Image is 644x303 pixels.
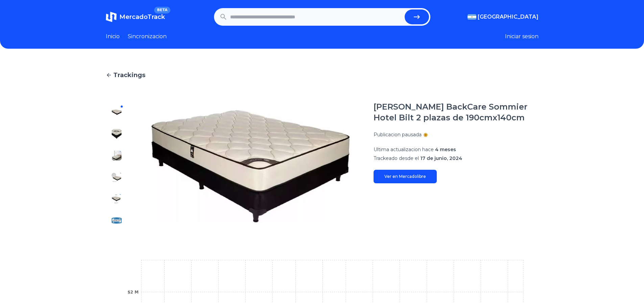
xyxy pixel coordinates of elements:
[374,131,422,138] p: Publicacion pausada
[111,215,122,226] img: Simmons BackCare Sommier Hotel Bilt 2 plazas de 190cmx140cm
[478,13,539,21] span: [GEOGRAPHIC_DATA]
[106,11,117,22] img: MercadoTrack
[468,14,476,20] img: Argentina
[154,7,170,14] span: BETA
[111,193,122,204] img: Simmons BackCare Sommier Hotel Bilt 2 plazas de 190cmx140cm
[128,32,167,41] a: Sincronizacion
[106,32,120,41] a: Inicio
[505,32,539,41] button: Iniciar sesion
[113,70,145,80] span: Trackings
[119,13,165,21] span: MercadoTrack
[127,290,139,295] tspan: $2 M
[106,11,165,22] a: MercadoTrackBETA
[374,101,539,123] h1: [PERSON_NAME] BackCare Sommier Hotel Bilt 2 plazas de 190cmx140cm
[374,146,434,153] span: Ultima actualizacion hace
[374,155,419,161] span: Trackeado desde el
[468,13,539,21] button: [GEOGRAPHIC_DATA]
[111,107,122,118] img: Simmons BackCare Sommier Hotel Bilt 2 plazas de 190cmx140cm
[106,70,539,80] a: Trackings
[141,101,360,231] img: Simmons BackCare Sommier Hotel Bilt 2 plazas de 190cmx140cm
[420,155,462,161] span: 17 de junio, 2024
[374,170,437,183] a: Ver en Mercadolibre
[111,129,122,139] img: Simmons BackCare Sommier Hotel Bilt 2 plazas de 190cmx140cm
[435,146,456,153] span: 4 meses
[111,172,122,183] img: Simmons BackCare Sommier Hotel Bilt 2 plazas de 190cmx140cm
[111,150,122,161] img: Simmons BackCare Sommier Hotel Bilt 2 plazas de 190cmx140cm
